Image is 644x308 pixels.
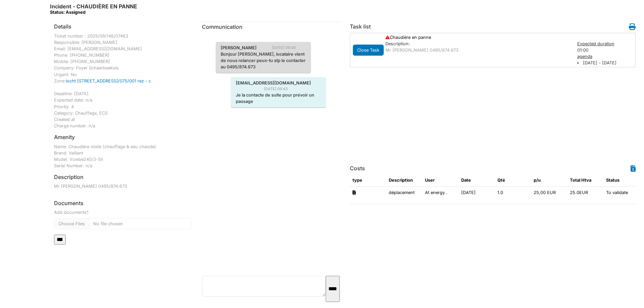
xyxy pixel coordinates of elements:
[459,186,495,204] td: [DATE]
[603,174,640,186] th: Status
[231,80,316,86] span: [EMAIL_ADDRESS][DOMAIN_NAME]
[577,60,635,66] li: [DATE] - [DATE]
[422,186,459,204] td: At energy .
[54,134,75,140] h6: Amenity
[629,23,636,30] i: Work order
[54,23,71,30] h6: Details
[221,51,306,70] p: Bonjour [PERSON_NAME], locataire vient de nous relancer peux-tu stp le contacter au 0495/874.673
[531,174,567,186] th: p/u
[385,41,571,47] div: Description:
[202,23,243,30] span: translation missing: en.communication.communication
[216,45,262,51] span: [PERSON_NAME]
[54,174,84,180] h6: Description
[50,3,137,15] h6: Incident - CHAUDIÈRE EN PANNE
[567,186,603,204] td: 25.0EUR
[574,41,638,66] div: 01:00
[357,48,379,53] span: translation missing: en.todo.action.close_task
[389,189,420,196] p: déplacement
[54,209,89,215] label: Add documents
[350,174,386,186] th: type
[577,41,635,47] div: Expected duration
[577,53,635,60] div: agenda
[495,186,531,204] td: 1.0
[66,78,151,83] a: locht [STREET_ADDRESS]/075/001 rez - c
[382,34,574,41] div: Chaudière en panne
[422,174,459,186] th: User
[54,183,192,189] p: Mr [PERSON_NAME] 0495/874.673
[385,47,571,53] p: Mr [PERSON_NAME] 0495/874.673
[353,46,384,53] a: Close Task
[603,186,640,204] td: To validate
[54,33,192,129] div: Ticket number : 2025/09/146/07463 Responsible: [PERSON_NAME] Email: [EMAIL_ADDRESS][DOMAIN_NAME] ...
[350,165,365,172] h6: Costs
[350,23,371,30] h6: Task list
[272,45,301,51] span: [DATE] 09:40
[87,210,89,215] abbr: required
[495,174,531,186] th: Qté
[54,200,192,206] h6: Documents
[570,178,580,183] span: translation missing: en.total
[459,174,495,186] th: Date
[531,186,567,204] td: 25,00 EUR
[264,86,293,92] span: [DATE] 09:43
[386,174,422,186] th: Description
[54,143,192,169] div: Name: Chaudière mixte (chauffage & eau chaude) Brand: Vaillant Model: Vuwbe240/3-5h Serial Number...
[581,178,591,183] span: translation missing: en.HTVA
[50,10,137,15] div: Status: Assigned
[236,92,321,105] p: Je la contacte de suite pour prévoir un passage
